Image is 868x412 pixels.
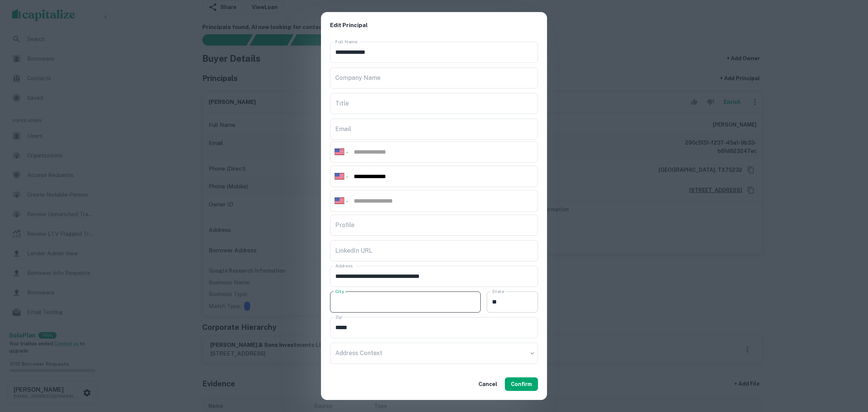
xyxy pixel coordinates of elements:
[475,377,500,391] button: Cancel
[335,38,358,45] label: Full Name
[335,262,353,269] label: Address
[505,377,538,391] button: Confirm
[335,314,342,320] label: Zip
[830,352,868,388] iframe: Chat Widget
[321,12,547,39] h2: Edit Principal
[335,288,344,295] label: City
[492,288,504,295] label: State
[330,343,538,364] div: ​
